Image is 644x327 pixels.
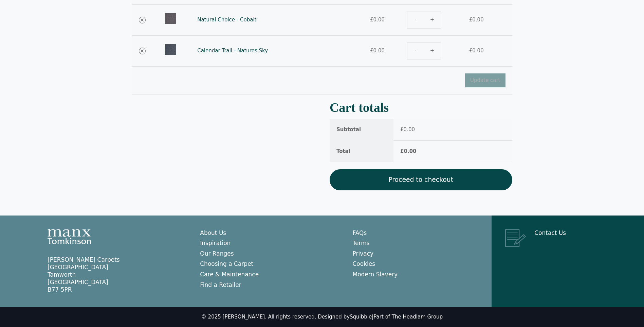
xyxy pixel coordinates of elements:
[201,314,443,321] div: © 2025 [PERSON_NAME]. All rights reserved. Designed by |
[330,169,512,190] a: Proceed to checkout
[139,48,146,54] a: Remove Calendar Trail - Natures Sky from cart
[200,250,234,257] a: Our Ranges
[469,17,473,23] span: £
[370,17,385,23] bdi: 0.00
[197,48,268,54] a: Calendar Trail - Natures Sky
[353,271,398,278] a: Modern Slavery
[330,119,393,141] th: Subtotal
[200,281,241,288] a: Find a Retailer
[330,103,512,113] h2: Cart totals
[165,13,176,24] img: Natural Choice- Cobalt
[353,229,367,236] a: FAQs
[200,271,259,278] a: Care & Maintenance
[200,260,253,267] a: Choosing a Carpet
[370,48,373,54] span: £
[400,126,404,133] span: £
[534,229,566,236] a: Contact Us
[353,240,370,246] a: Terms
[330,141,393,162] th: Total
[353,250,374,257] a: Privacy
[48,256,186,293] p: [PERSON_NAME] Carpets [GEOGRAPHIC_DATA] Tamworth [GEOGRAPHIC_DATA] B77 5PR
[165,44,176,55] img: Calendar Trail - Natures Sky
[200,229,226,236] a: About Us
[197,17,256,23] a: Natural Choice - Cobalt
[370,48,385,54] bdi: 0.00
[350,314,372,320] a: Squibble
[469,48,473,54] span: £
[200,240,231,246] a: Inspiration
[469,48,484,54] bdi: 0.00
[400,148,416,154] bdi: 0.00
[400,148,404,154] span: £
[465,73,505,87] button: Update cart
[353,260,375,267] a: Cookies
[139,17,146,23] a: Remove Natural Choice - Cobalt from cart
[48,229,91,244] img: Manx Tomkinson Logo
[373,314,443,320] a: Part of The Headlam Group
[469,17,484,23] bdi: 0.00
[370,17,373,23] span: £
[400,126,415,133] bdi: 0.00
